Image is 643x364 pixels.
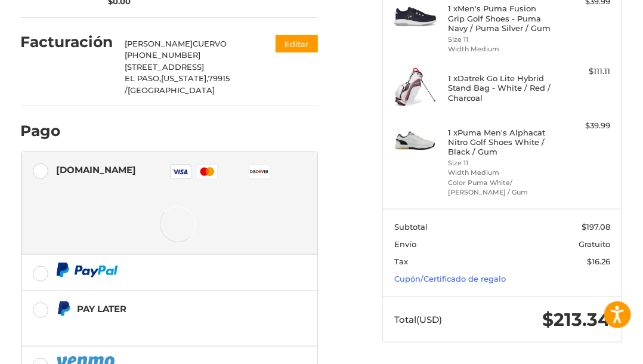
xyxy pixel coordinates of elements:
[193,39,227,48] span: CUERVO
[449,44,554,54] li: Width Medium
[394,314,442,325] span: Total (USD)
[394,222,428,232] span: Subtotal
[21,122,91,140] h2: Pago
[56,322,299,332] iframe: PayPal Message 1
[77,299,300,319] div: Pay Later
[449,73,554,103] h4: 1 x Datrek Go Lite Hybrid Stand Bag - White / Red / Charcoal
[125,50,200,60] span: [PHONE_NUMBER]
[125,62,204,72] span: [STREET_ADDRESS]
[449,178,554,198] li: Color Puma White/ [PERSON_NAME] / Gum
[21,33,113,51] h2: Facturación
[128,85,215,95] span: [GEOGRAPHIC_DATA]
[276,35,318,53] button: Editar
[449,128,554,157] h4: 1 x Puma Men's Alphacat Nitro Golf Shoes White / Black / Gum
[394,257,408,266] span: Tax
[56,263,118,277] img: PayPal icon
[449,158,554,168] li: Size 11
[449,168,554,178] li: Width Medium
[56,160,136,180] div: [DOMAIN_NAME]
[394,274,506,283] a: Cupón/Certificado de regalo
[394,239,416,249] span: Envío
[449,4,554,33] h4: 1 x Men's Puma Fusion Grip Golf Shoes - Puma Navy / Puma Silver / Gum
[125,73,230,95] span: 79915 /
[557,66,610,78] div: $111.11
[542,309,610,331] span: $213.34
[579,239,610,249] span: Gratuito
[582,222,610,232] span: $197.08
[449,35,554,45] li: Size 11
[557,120,610,132] div: $39.99
[56,301,71,316] img: Pagar después icon
[587,257,610,266] span: $16.26
[161,73,208,83] span: [US_STATE],
[125,39,193,48] span: [PERSON_NAME]
[125,73,161,83] span: EL PASO,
